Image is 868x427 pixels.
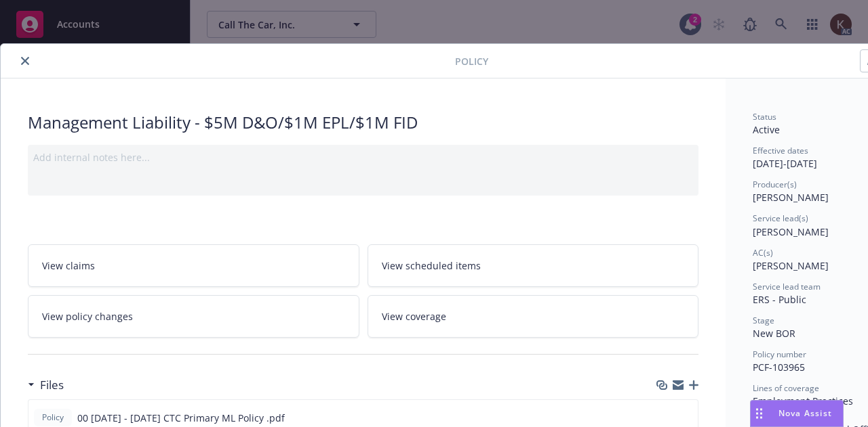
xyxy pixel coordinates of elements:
span: PCF-103965 [753,361,805,374]
a: View scheduled items [368,244,699,287]
span: [PERSON_NAME] [753,259,829,272]
span: Lines of coverage [753,382,819,394]
button: download file [658,411,669,425]
span: Policy [455,54,488,68]
h3: Files [40,376,64,394]
a: View coverage [368,295,699,338]
span: Stage [753,315,774,326]
span: View coverage [382,309,446,323]
button: Nova Assist [750,400,844,427]
span: Policy [39,411,66,424]
span: AC(s) [753,247,773,259]
div: Files [28,376,64,394]
span: Nova Assist [778,407,832,419]
span: Producer(s) [753,179,797,190]
span: Employment Practices Liability [753,395,856,422]
span: ERS - Public [753,293,806,306]
span: Service lead team [753,281,821,292]
button: close [17,53,33,69]
span: Effective dates [753,145,808,156]
span: Service lead(s) [753,212,808,224]
span: View claims [42,259,95,273]
span: [PERSON_NAME] [753,191,829,204]
span: View scheduled items [382,259,481,273]
span: Active [753,123,780,136]
span: Status [753,111,776,122]
span: Policy number [753,349,806,360]
div: Management Liability - $5M D&O/$1M EPL/$1M FID [28,111,698,134]
span: New BOR [753,327,795,340]
div: Drag to move [751,401,768,426]
a: View policy changes [28,295,359,338]
button: preview file [680,411,692,425]
a: View claims [28,244,359,287]
span: 00 [DATE] - [DATE] CTC Primary ML Policy .pdf [77,411,285,425]
span: View policy changes [42,309,133,323]
div: Add internal notes here... [33,150,693,164]
span: [PERSON_NAME] [753,225,829,238]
